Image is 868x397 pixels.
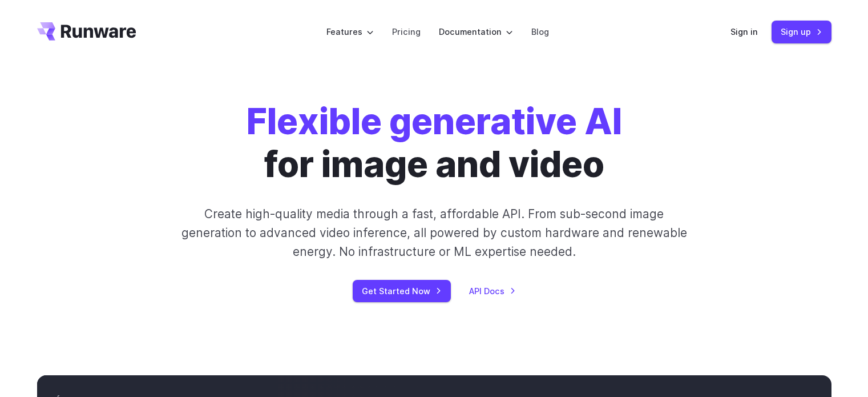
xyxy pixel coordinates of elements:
[353,280,451,302] a: Get Started Now
[247,100,622,143] strong: Flexible generative AI
[326,25,374,38] label: Features
[180,204,688,262] p: Create high-quality media through a fast, affordable API. From sub-second image generation to adv...
[439,25,513,38] label: Documentation
[531,25,549,38] a: Blog
[37,22,136,41] a: Go to /
[730,25,758,38] a: Sign in
[772,21,831,43] a: Sign up
[469,284,516,298] a: API Docs
[247,101,622,186] h1: for image and video
[392,25,421,38] a: Pricing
